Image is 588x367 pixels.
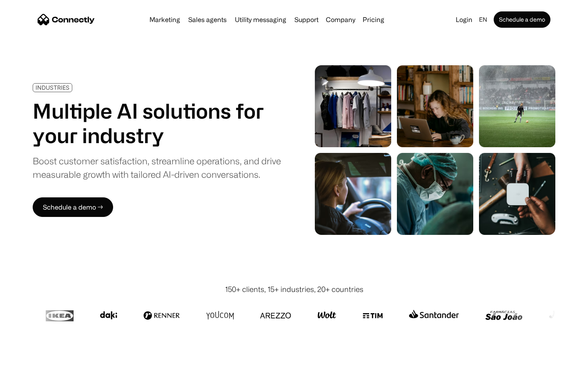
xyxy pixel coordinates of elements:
div: 150+ clients, 15+ industries, 20+ countries [225,284,363,295]
ul: Language list [16,353,49,364]
div: Company [326,14,355,25]
h1: Multiple AI solutions for your industry [33,99,281,148]
a: Schedule a demo → [33,197,113,217]
a: Pricing [359,16,388,23]
aside: Language selected: English [8,352,49,364]
a: Sales agents [185,16,230,23]
a: Login [452,14,476,25]
a: Marketing [146,16,183,23]
a: Support [291,16,322,23]
div: en [479,14,487,25]
a: Schedule a demo [494,11,550,28]
div: Boost customer satisfaction, streamline operations, and drive measurable growth with tailored AI-... [33,154,281,181]
a: Utility messaging [232,16,290,23]
div: INDUSTRIES [36,84,69,91]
